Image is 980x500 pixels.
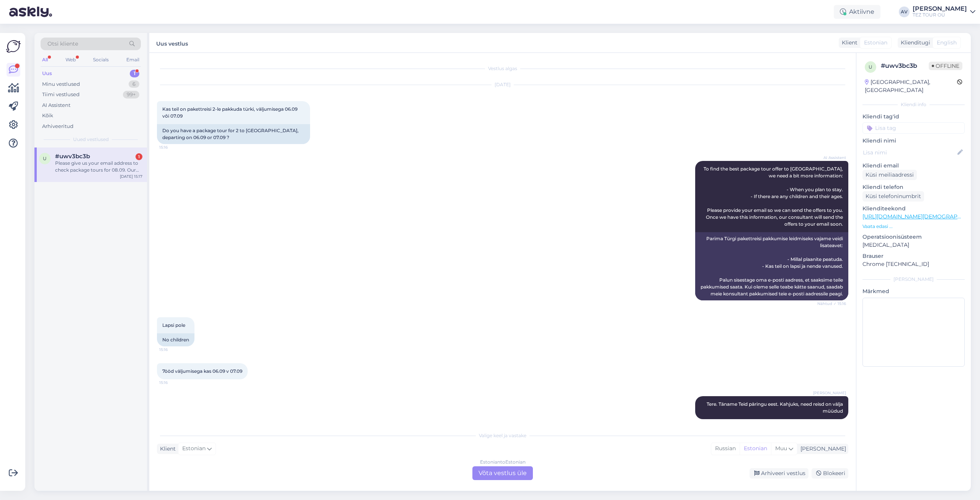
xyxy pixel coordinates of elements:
[182,444,206,453] span: Estonian
[834,5,880,19] div: Aktiivne
[740,443,771,454] div: Estonian
[862,183,965,191] p: Kliendi telefon
[862,260,965,268] p: Chrome [TECHNICAL_ID]
[862,233,965,241] p: Operatsioonisüsteem
[157,333,194,346] div: No children
[711,443,740,454] div: Russian
[157,81,848,88] div: [DATE]
[120,174,142,179] div: [DATE] 15:17
[162,322,185,328] span: Lapsi pole
[899,7,910,17] div: AV
[862,113,965,121] p: Kliendi tag'id
[862,241,965,249] p: [MEDICAL_DATA]
[881,61,929,70] div: # uwv3bc3b
[913,12,967,18] div: TEZ TOUR OÜ
[162,368,242,374] span: 7ööd väljumisega kas 06.09 v 07.09
[913,6,967,12] div: [PERSON_NAME]
[862,122,965,134] input: Lisa tag
[73,136,109,143] span: Uued vestlused
[162,106,299,119] span: Kas teil on pakettreisi 2-le pakkuda türki, väljumisega 06.09 või 07.09
[862,137,965,145] p: Kliendi nimi
[91,55,110,65] div: Socials
[929,62,962,70] span: Offline
[6,39,21,54] img: Askly Logo
[862,191,924,202] div: Küsi telefoninumbrit
[704,166,844,227] span: To find the best package tour offer to [GEOGRAPHIC_DATA], we need a bit more information: - When ...
[42,80,80,88] div: Minu vestlused
[862,223,965,230] p: Vaata edasi ...
[865,78,957,94] div: [GEOGRAPHIC_DATA], [GEOGRAPHIC_DATA]
[864,39,887,47] span: Estonian
[42,102,70,109] div: AI Assistent
[862,252,965,260] p: Brauser
[862,205,965,213] p: Klienditeekond
[136,153,142,160] div: 1
[817,301,846,307] span: Nähtud ✓ 15:16
[125,55,141,65] div: Email
[157,65,848,72] div: Vestlus algas
[812,468,848,479] div: Blokeeri
[862,170,917,180] div: Küsi meiliaadressi
[862,287,965,295] p: Märkmed
[797,445,846,453] div: [PERSON_NAME]
[862,162,965,170] p: Kliendi email
[123,91,139,98] div: 99+
[775,445,787,452] span: Muu
[130,70,139,77] div: 1
[817,420,846,425] span: Nähtud ✓ 15:16
[41,55,49,65] div: All
[42,70,52,77] div: Uus
[707,401,844,414] span: Tere. Täname Teid päringu eest. Kahjuks, need reisd on välja müüdud
[480,459,526,466] div: Estonian to Estonian
[157,124,310,144] div: Do you have a package tour for 2 to [GEOGRAPHIC_DATA], departing on 06.09 or 07.09 ?
[472,466,533,480] div: Võta vestlus üle
[869,64,872,70] span: u
[913,6,975,18] a: [PERSON_NAME]TEZ TOUR OÜ
[159,380,188,385] span: 15:16
[42,123,73,130] div: Arhiveeritud
[813,390,846,396] span: [PERSON_NAME]
[817,155,846,161] span: AI Assistent
[695,232,848,300] div: Parima Türgi pakettreisi pakkumise leidmiseks vajame veidi lisateavet: - Millal plaanite peatuda....
[42,91,80,98] div: Tiimi vestlused
[64,55,77,65] div: Web
[47,40,78,48] span: Otsi kliente
[157,445,176,453] div: Klient
[862,101,965,108] div: Kliendi info
[863,148,956,157] input: Lisa nimi
[43,156,47,161] span: u
[55,153,90,160] span: #uwv3bc3b
[898,39,930,47] div: Klienditugi
[129,80,139,88] div: 6
[42,112,53,120] div: Kõik
[156,38,188,48] label: Uus vestlus
[862,276,965,283] div: [PERSON_NAME]
[159,347,188,352] span: 15:16
[55,160,142,174] div: Please give us your email address to check package tours for 08.09. Our consultant will send you ...
[937,39,957,47] span: English
[839,39,857,47] div: Klient
[157,432,848,439] div: Valige keel ja vastake
[750,468,808,479] div: Arhiveeri vestlus
[159,144,188,150] span: 15:16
